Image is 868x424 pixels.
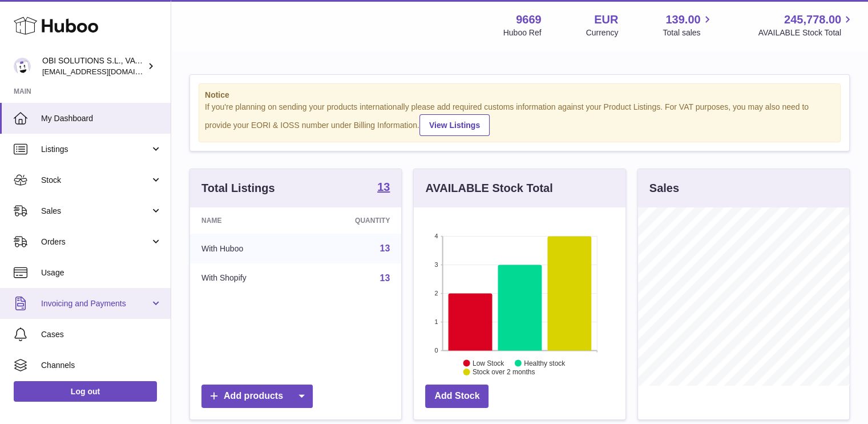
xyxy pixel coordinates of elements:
text: Healthy stock [524,359,566,367]
span: My Dashboard [41,113,162,124]
a: 13 [380,243,390,253]
span: Invoicing and Payments [41,298,150,309]
td: With Huboo [190,234,304,263]
a: Log out [14,381,157,402]
h3: Total Listings [201,181,275,196]
span: Cases [41,329,162,340]
strong: 9669 [516,12,542,27]
text: 2 [435,290,438,297]
span: Stock [41,175,150,186]
span: AVAILABLE Stock Total [758,27,854,38]
div: If you're planning on sending your products internationally please add required customs informati... [205,102,834,136]
a: Add products [201,385,313,408]
text: 4 [435,233,438,239]
a: 139.00 Total sales [663,12,713,38]
a: Add Stock [425,385,488,408]
td: With Shopify [190,263,304,293]
span: Listings [41,144,150,155]
span: 139.00 [665,12,700,27]
span: Orders [41,237,150,247]
a: 13 [380,273,390,283]
a: View Listings [419,114,490,136]
h3: AVAILABLE Stock Total [425,181,552,196]
span: Sales [41,206,150,217]
text: 1 [435,318,438,325]
strong: Notice [205,90,834,101]
text: Low Stock [473,359,504,367]
span: Total sales [663,27,713,38]
strong: EUR [594,12,618,27]
strong: 13 [377,181,390,193]
a: 13 [377,181,390,195]
h3: Sales [649,181,679,196]
a: 245,778.00 AVAILABLE Stock Total [758,12,854,38]
div: Huboo Ref [503,27,542,38]
span: 245,778.00 [784,12,841,27]
text: 0 [435,347,438,354]
th: Name [190,207,304,234]
span: Usage [41,267,162,278]
div: Currency [586,27,619,38]
span: Channels [41,360,162,371]
text: Stock over 2 months [473,368,535,376]
span: [EMAIL_ADDRESS][DOMAIN_NAME] [42,67,168,76]
th: Quantity [304,207,402,234]
img: hello@myobistore.com [14,58,31,75]
div: OBI SOLUTIONS S.L., VAT: B70911078 [42,55,145,77]
text: 3 [435,261,438,268]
